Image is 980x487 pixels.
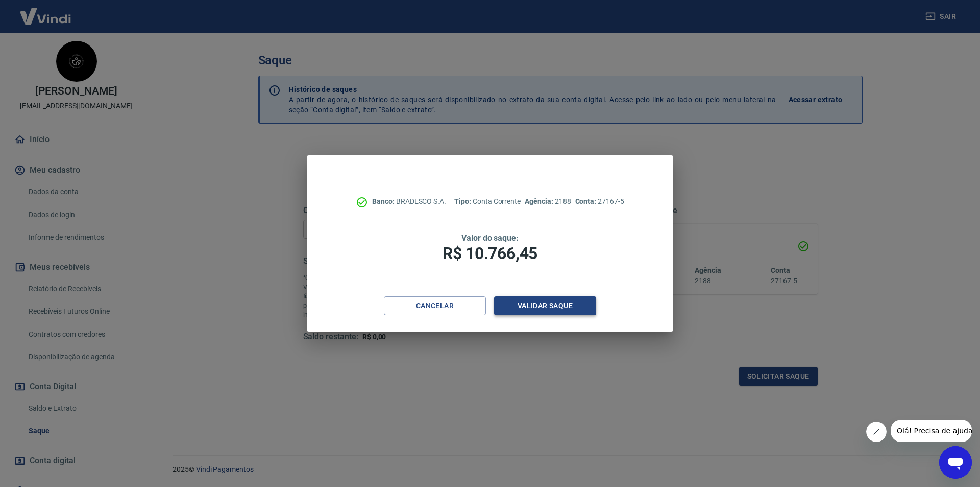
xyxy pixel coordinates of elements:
span: Tipo: [454,197,473,205]
p: 27167-5 [575,196,624,207]
span: Valor do saque: [461,233,519,243]
p: Conta Corrente [454,196,521,207]
p: BRADESCO S.A. [372,196,446,207]
iframe: Botão para abrir a janela de mensagens [939,446,972,479]
span: Agência: [525,197,555,205]
span: Olá! Precisa de ajuda? [6,7,86,15]
iframe: Fechar mensagem [866,422,887,442]
button: Validar saque [494,296,596,315]
span: Conta: [575,197,598,205]
button: Cancelar [384,296,486,315]
span: Banco: [372,197,396,205]
iframe: Mensagem da empresa [891,420,972,442]
span: R$ 10.766,45 [443,244,537,263]
p: 2188 [525,196,571,207]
